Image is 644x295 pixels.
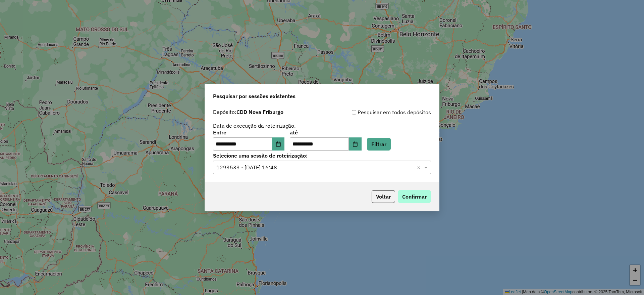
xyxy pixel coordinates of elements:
button: Choose Date [272,137,285,151]
button: Filtrar [367,138,391,151]
div: Pesquisar em todos depósitos [322,108,431,116]
label: Entre [213,128,284,136]
strong: CDD Nova Friburgo [236,109,283,115]
label: Data de execução da roteirização: [213,122,296,130]
span: Pesquisar por sessões existentes [213,92,296,100]
span: Clear all [417,163,423,171]
label: até [290,128,361,136]
label: Selecione uma sessão de roteirização: [213,152,431,160]
button: Voltar [372,190,395,203]
label: Depósito: [213,108,283,116]
button: Choose Date [349,137,362,151]
button: Confirmar [398,190,431,203]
